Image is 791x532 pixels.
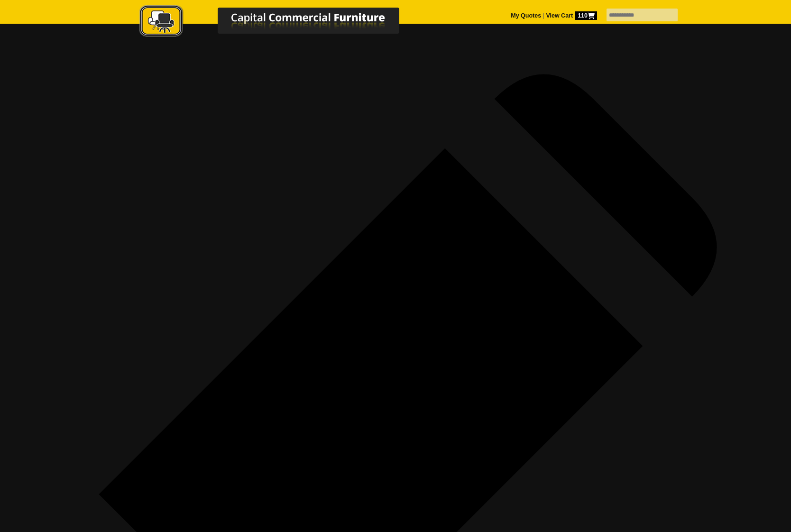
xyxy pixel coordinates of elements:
a: View Cart110 [544,12,597,19]
img: Capital Commercial Furniture Logo [113,5,445,39]
span: 110 [575,11,597,20]
a: Capital Commercial Furniture Logo [113,5,445,42]
a: My Quotes [511,12,541,19]
strong: View Cart [546,12,597,19]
